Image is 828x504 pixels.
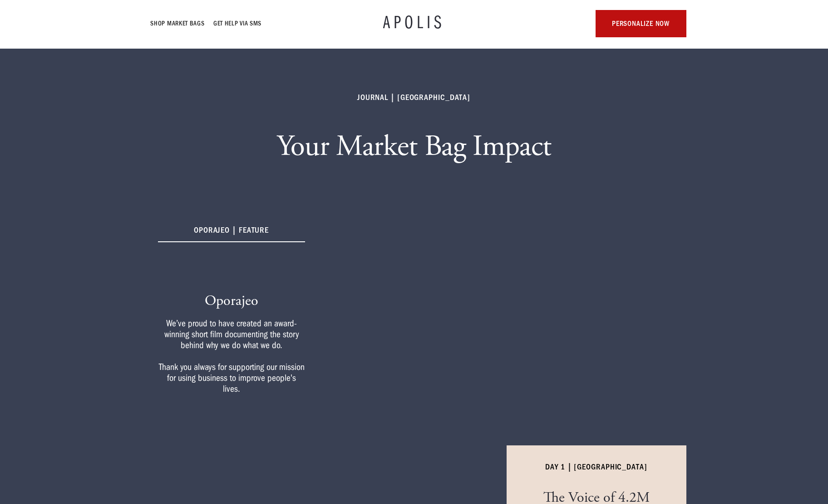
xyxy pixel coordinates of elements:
h1: Your Market Bag Impact [277,129,552,165]
iframe: OPORAJEO - Survivors of the Largest Humanitarian Garment Crisis [327,209,686,411]
a: personalize now [596,10,686,37]
a: Shop Market bags [151,18,205,29]
a: APOLIS [383,15,445,33]
h6: Day 1 | [GEOGRAPHIC_DATA] [523,462,670,473]
a: GET HELP VIA SMS [214,18,262,29]
h6: Journal | [GEOGRAPHIC_DATA] [358,92,470,103]
div: We’ve proud to have created an award-winning short film documenting the story behind why we do wh... [158,318,305,394]
h6: oporajeo | FEATURE [158,225,305,242]
h3: Oporajeo [158,292,305,310]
